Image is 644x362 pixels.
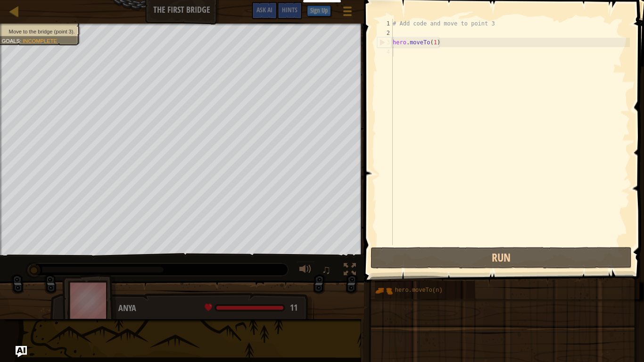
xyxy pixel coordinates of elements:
img: portrait.png [375,282,393,300]
div: 2 [377,28,393,38]
span: Hints [282,5,297,14]
button: Ask AI [16,346,27,357]
span: Incomplete [23,38,57,44]
button: Ask AI [252,2,277,19]
div: 1 [377,19,393,28]
div: 4 [377,47,393,57]
span: Ask AI [256,5,272,14]
span: Goals [1,38,20,44]
span: Move to the bridge (point 3). [9,28,75,34]
button: Run [371,247,631,269]
div: 3 [378,38,393,47]
li: Move to the bridge (point 3). [1,28,74,35]
button: Sign Up [307,5,331,16]
span: hero.moveTo(n) [395,287,443,294]
span: : [20,38,23,44]
button: Show game menu [336,2,359,24]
